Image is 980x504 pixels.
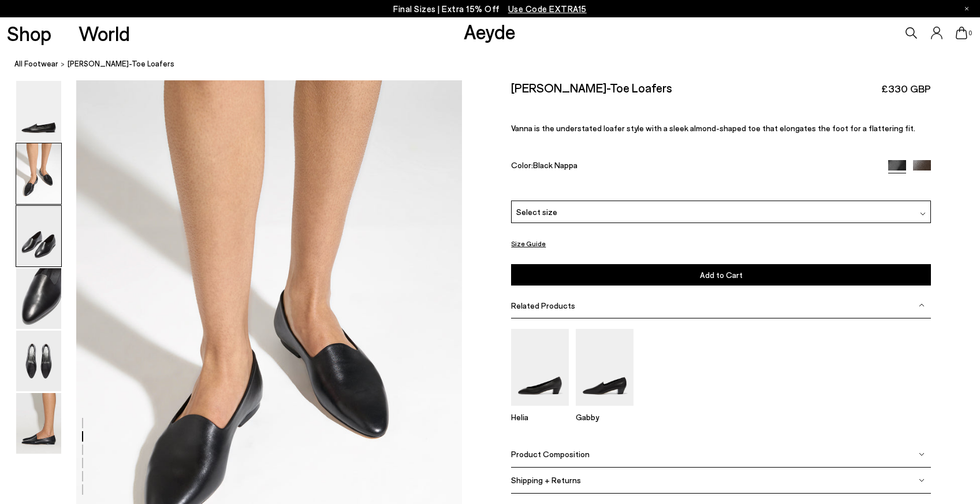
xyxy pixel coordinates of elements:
[14,49,980,80] nav: breadcrumb
[16,331,61,391] img: Vanna Almond-Toe Loafers - Image 5
[16,206,61,266] img: Vanna Almond-Toe Loafers - Image 3
[511,398,569,422] a: Helia Low-Cut Pumps Helia
[700,270,743,280] span: Add to Cart
[16,268,61,329] img: Vanna Almond-Toe Loafers - Image 4
[511,123,931,133] p: Vanna is the understated loafer style with a sleek almond-shaped toe that elongates the foot for ...
[881,81,931,96] span: £330 GBP
[511,264,931,286] button: Add to Cart
[511,80,672,95] h2: [PERSON_NAME]-Toe Loafers
[576,398,634,422] a: Gabby Almond-Toe Loafers Gabby
[79,23,130,43] a: World
[511,160,875,173] div: Color:
[920,211,926,217] img: svg%3E
[16,81,61,142] img: Vanna Almond-Toe Loafers - Image 1
[511,301,575,310] span: Related Products
[14,58,58,70] a: All Footwear
[576,412,634,422] p: Gabby
[511,236,546,251] button: Size Guide
[516,205,557,217] span: Select size
[576,329,634,406] img: Gabby Almond-Toe Loafers
[919,302,925,308] img: svg%3E
[68,58,174,70] span: [PERSON_NAME]-Toe Loafers
[16,143,61,204] img: Vanna Almond-Toe Loafers - Image 2
[919,451,925,457] img: svg%3E
[511,449,590,459] span: Product Composition
[464,19,516,43] a: Aeyde
[7,23,51,43] a: Shop
[511,329,569,406] img: Helia Low-Cut Pumps
[956,27,967,39] a: 0
[967,30,973,36] span: 0
[508,3,587,14] span: Navigate to /collections/ss25-final-sizes
[533,160,577,170] span: Black Nappa
[16,393,61,454] img: Vanna Almond-Toe Loafers - Image 6
[393,2,587,16] p: Final Sizes | Extra 15% Off
[511,412,569,422] p: Helia
[919,477,925,483] img: svg%3E
[511,475,581,485] span: Shipping + Returns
